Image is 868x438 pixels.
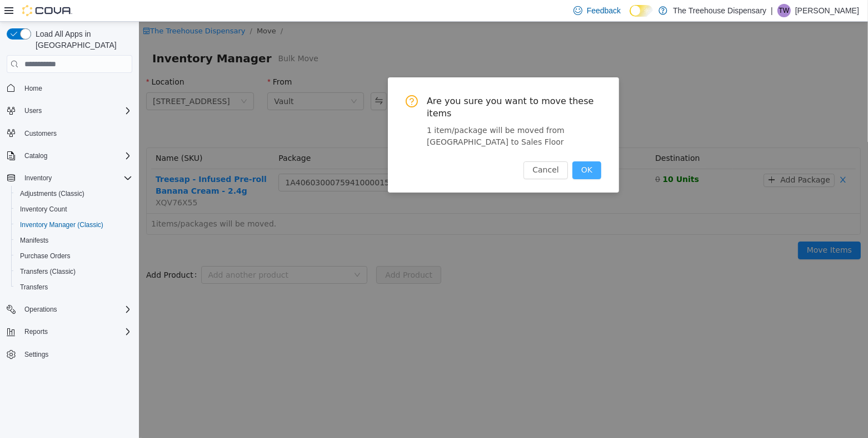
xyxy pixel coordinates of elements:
button: Home [2,80,137,96]
button: Adjustments (Classic) [11,186,137,201]
span: Transfers (Classic) [16,265,132,278]
span: Home [20,81,132,95]
span: Inventory [20,171,132,185]
button: Inventory Count [11,201,137,217]
button: Inventory [2,170,137,186]
a: Manifests [16,234,53,247]
img: Cova [22,5,72,16]
button: Manifests [11,233,137,248]
button: Transfers [11,279,137,295]
span: Home [24,84,42,93]
span: Customers [20,126,132,140]
span: Purchase Orders [20,252,71,260]
span: Settings [20,347,132,361]
span: Catalog [24,151,47,160]
i: icon: question-circle [267,73,279,86]
span: Adjustments (Classic) [20,189,84,198]
button: OK [433,140,462,158]
span: Inventory Count [20,205,67,214]
span: Inventory Count [16,203,132,216]
div: 1 item/package will be moved from [GEOGRAPHIC_DATA] to Sales Floor [288,103,462,126]
button: Catalog [2,148,137,164]
button: Customers [2,125,137,141]
a: Customers [20,127,61,140]
button: Users [2,103,137,119]
span: Users [24,106,42,115]
a: Transfers (Classic) [16,265,80,278]
span: Manifests [20,236,48,245]
button: Cancel [385,140,428,158]
a: Purchase Orders [16,249,75,263]
span: Operations [20,303,132,316]
a: Adjustments (Classic) [16,187,89,200]
button: Purchase Orders [11,248,137,264]
span: Inventory [24,174,52,183]
button: Transfers (Classic) [11,264,137,279]
span: Reports [20,325,132,338]
button: Operations [20,303,62,316]
span: Transfers [16,280,132,294]
button: Inventory Manager (Classic) [11,217,137,233]
p: The Treehouse Dispensary [673,4,766,17]
input: Dark Mode [630,5,653,17]
span: Feedback [587,5,621,16]
span: Load All Apps in [GEOGRAPHIC_DATA] [31,28,132,51]
span: Dark Mode [630,17,630,17]
p: [PERSON_NAME] [795,4,859,17]
span: Users [20,104,132,117]
span: Inventory Manager (Classic) [16,218,132,232]
span: Customers [24,129,57,138]
div: Tina Wilkins [777,4,791,17]
span: Manifests [16,234,132,247]
button: Reports [2,324,137,339]
a: Home [20,82,47,95]
span: Inventory Manager (Classic) [20,220,103,229]
span: Purchase Orders [16,249,132,263]
span: Settings [24,350,48,359]
a: Settings [20,348,53,361]
button: Settings [2,346,137,362]
button: Catalog [20,149,52,163]
span: Catalog [20,149,132,163]
span: Transfers (Classic) [20,267,76,276]
nav: Complex example [7,75,132,391]
button: Operations [2,302,137,317]
span: Adjustments (Classic) [16,187,132,200]
a: Inventory Count [16,203,72,216]
span: Are you sure you want to move these items [288,73,462,99]
button: Users [20,104,46,117]
span: Transfers [20,283,48,292]
span: TW [779,4,790,17]
a: Transfers [16,280,52,294]
button: Reports [20,325,52,338]
span: Reports [24,327,48,336]
p: | [771,4,773,17]
a: Inventory Manager (Classic) [16,218,108,232]
span: Operations [24,305,57,314]
button: Inventory [20,171,56,185]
